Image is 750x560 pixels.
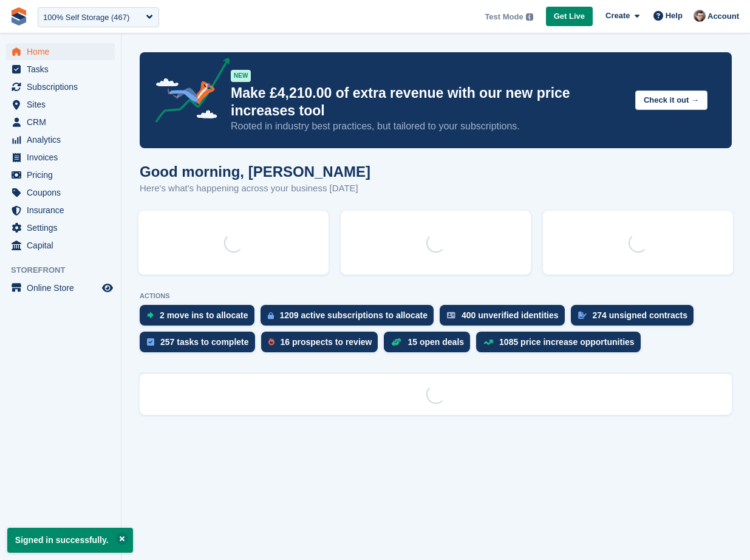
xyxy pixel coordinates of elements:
[27,78,100,95] span: Subscriptions
[231,70,251,82] div: NEW
[6,96,115,113] a: menu
[440,305,571,332] a: 400 unverified identities
[27,149,100,166] span: Invoices
[554,10,585,22] span: Get Live
[43,12,129,24] div: 100% Self Storage (467)
[476,332,647,358] a: 1085 price increase opportunities
[707,10,739,22] span: Account
[546,7,593,27] a: Get Live
[694,10,706,22] img: Steven Hylands
[635,90,707,111] button: Check it out →
[6,61,115,78] a: menu
[27,96,100,113] span: Sites
[593,310,687,320] div: 274 unsigned contracts
[6,149,115,166] a: menu
[145,58,230,127] img: price-adjustments-announcement-icon-8257ccfd72463d97f412b2fc003d46551f7dbcb40ab6d574587a9cd5c0d94...
[140,163,370,180] h1: Good morning, [PERSON_NAME]
[571,305,700,332] a: 274 unsigned contracts
[147,312,154,319] img: move_ins_to_allocate_icon-fdf77a2bb77ea45bf5b3d319d69a93e2d87916cf1d5bf7949dd705db3b84f3ca.svg
[447,312,455,319] img: verify_identity-adf6edd0f0f0b5bbfe63781bf79b02c33cf7c696d77639b501bdc392416b5a36.svg
[384,332,476,358] a: 15 open deals
[11,264,121,276] span: Storefront
[27,237,100,254] span: Capital
[483,340,493,345] img: price_increase_opportunities-93ffe204e8149a01c8c9dc8f82e8f89637d9d84a8eef4429ea346261dce0b2c0.svg
[6,131,115,148] a: menu
[407,337,464,347] div: 15 open deals
[160,310,248,320] div: 2 move ins to allocate
[6,43,115,60] a: menu
[10,7,28,26] img: stora-icon-8386f47178a22dfd0bd8f6a31ec36ba5ce8667c1dd55bd0f319d3a0aa187defe.svg
[499,337,635,347] div: 1085 price increase opportunities
[140,292,732,300] p: ACTIONS
[160,337,249,347] div: 257 tasks to complete
[140,182,370,196] p: Here's what's happening across your business [DATE]
[100,281,115,295] a: Preview store
[6,114,115,131] a: menu
[6,78,115,95] a: menu
[261,332,384,358] a: 16 prospects to review
[147,338,154,346] img: task-75834270c22a3079a89374b754ae025e5fb1db73e45f91037f5363f120a921f8.svg
[231,120,626,133] p: Rooted in industry best practices, but tailored to your subscriptions.
[27,131,100,148] span: Analytics
[281,337,372,347] div: 16 prospects to review
[261,305,440,332] a: 1209 active subscriptions to allocate
[27,61,100,78] span: Tasks
[268,338,274,346] img: prospect-51fa495bee0391a8d652442698ab0144808aea92771e9ea1ae160a38d050c398.svg
[578,312,587,319] img: contract_signature_icon-13c848040528278c33f63329250d36e43548de30e8caae1d1a13099fd9432cc5.svg
[27,184,100,201] span: Coupons
[27,279,100,296] span: Online Store
[6,237,115,254] a: menu
[27,114,100,131] span: CRM
[268,312,274,319] img: active_subscription_to_allocate_icon-d502201f5373d7db506a760aba3b589e785aa758c864c3986d89f69b8ff3...
[391,338,401,346] img: deal-1b604bf984904fb50ccaf53a9ad4b4a5d6e5aea283cecdc64d6e3604feb123c2.svg
[27,202,100,219] span: Insurance
[140,305,261,332] a: 2 move ins to allocate
[526,13,533,21] img: icon-info-grey-7440780725fd019a000dd9b08b2336e03edf1995a4989e88bcd33f0948082b44.svg
[666,10,683,22] span: Help
[6,279,115,296] a: menu
[605,10,630,22] span: Create
[140,332,261,358] a: 257 tasks to complete
[485,11,523,23] span: Test Mode
[280,310,428,320] div: 1209 active subscriptions to allocate
[6,166,115,183] a: menu
[6,202,115,219] a: menu
[462,310,559,320] div: 400 unverified identities
[27,219,100,236] span: Settings
[27,166,100,183] span: Pricing
[6,184,115,201] a: menu
[27,43,100,60] span: Home
[231,84,626,120] p: Make £4,210.00 of extra revenue with our new price increases tool
[6,219,115,236] a: menu
[7,528,133,553] p: Signed in successfully.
